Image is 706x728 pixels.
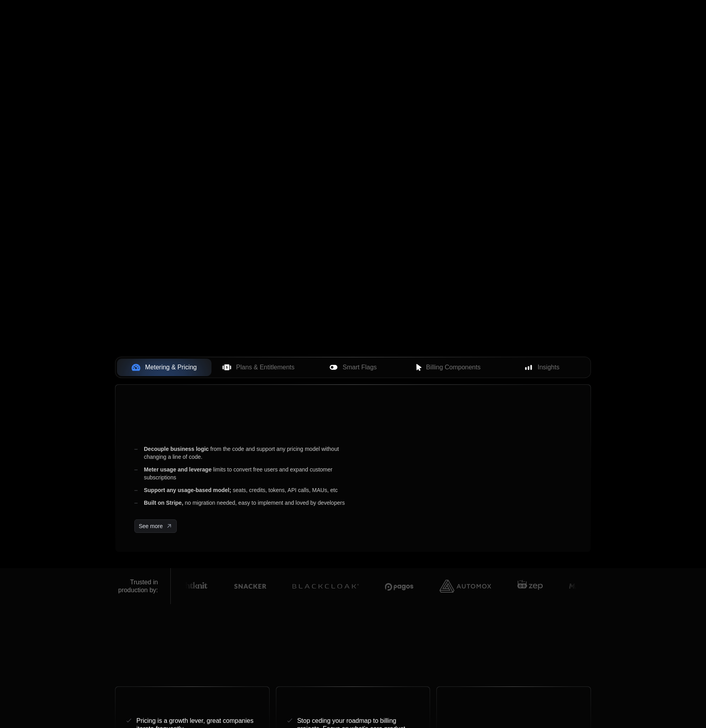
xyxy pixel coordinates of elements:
[139,522,163,530] span: See more
[118,578,158,594] div: Trusted in production by:
[292,574,359,598] img: Customer 3
[134,445,359,461] div: from the code and support any pricing model without changing a line of code.
[400,359,495,376] button: Billing Components
[134,466,359,481] div: limits to convert free users and expand customer subscriptions
[144,466,211,473] span: Meter usage and leverage
[495,359,589,376] button: Insights
[145,363,197,372] span: Metering & Pricing
[144,500,183,506] span: Built on Stripe,
[306,359,400,376] button: Smart Flags
[134,486,359,494] div: seats, credits, tokens, API calls, MAUs, etc
[144,446,209,452] span: Decouple business logic
[134,499,359,507] div: no migration needed, easy to implement and loved by developers
[234,574,266,597] img: Customer 2
[236,363,294,372] span: Plans & Entitlements
[517,574,543,598] img: Customer 6
[426,363,481,372] span: Billing Components
[343,363,377,372] span: Smart Flags
[211,359,306,376] button: Plans & Entitlements
[117,359,211,376] button: Metering & Pricing
[144,487,231,493] span: Support any usage-based model;
[385,574,413,598] img: Customer 4
[439,574,491,598] img: Customer 5
[173,574,208,597] img: Customer 1
[134,519,177,533] a: [object Object]
[538,363,559,372] span: Insights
